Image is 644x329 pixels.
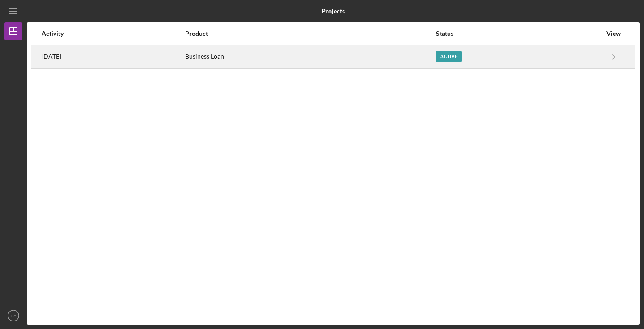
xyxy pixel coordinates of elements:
button: CA [4,307,22,325]
div: Activity [42,30,184,37]
div: Active [436,51,462,62]
div: Business Loan [185,46,435,68]
text: CA [10,313,17,318]
div: Product [185,30,435,37]
time: 2025-05-15 18:13 [42,53,61,60]
div: View [602,30,625,37]
div: Status [436,30,602,37]
b: Projects [322,8,345,15]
